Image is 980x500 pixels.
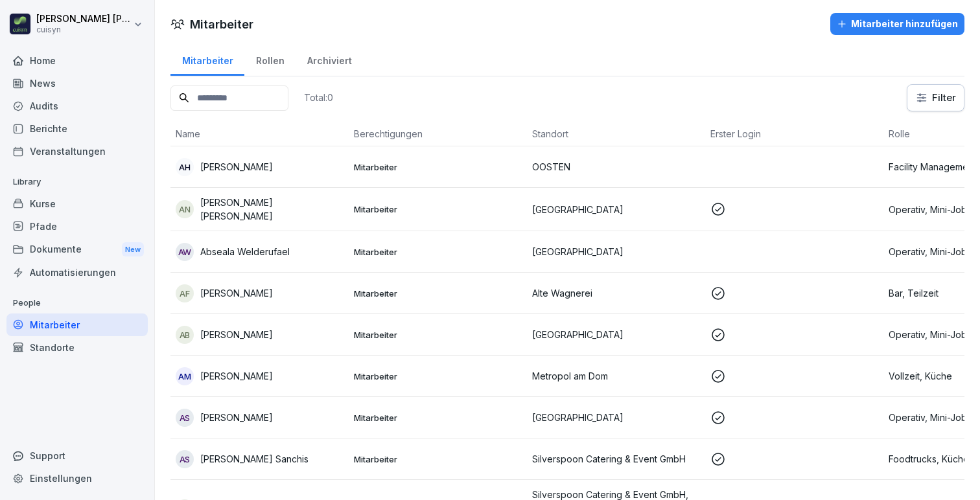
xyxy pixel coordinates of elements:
[176,284,194,302] div: AF
[532,411,700,424] p: [GEOGRAPHIC_DATA]
[6,140,148,163] a: Veranstaltungen
[6,238,148,262] div: Dokumente
[354,329,522,341] p: Mitarbeiter
[176,367,194,385] div: AM
[296,43,363,76] a: Archiviert
[244,43,296,76] a: Rollen
[705,122,883,146] th: Erster Login
[354,288,522,299] p: Mitarbeiter
[176,409,194,427] div: AS
[200,245,290,258] p: Abseala Welderufael
[6,117,148,140] a: Berichte
[6,336,148,359] a: Standorte
[6,313,148,336] a: Mitarbeiter
[6,72,148,95] a: News
[6,293,148,313] p: People
[176,200,194,218] div: AN
[6,261,148,284] a: Automatisierungen
[200,286,273,300] p: [PERSON_NAME]
[122,242,144,257] div: New
[6,95,148,117] a: Audits
[915,91,956,104] div: Filter
[200,452,309,466] p: [PERSON_NAME] Sanchis
[200,328,273,341] p: [PERSON_NAME]
[200,411,273,424] p: [PERSON_NAME]
[6,49,148,72] a: Home
[830,13,964,35] button: Mitarbeiter hinzufügen
[176,158,194,176] div: AH
[176,243,194,261] div: AW
[532,328,700,341] p: [GEOGRAPHIC_DATA]
[354,203,522,215] p: Mitarbeiter
[176,326,194,344] div: AB
[354,161,522,173] p: Mitarbeiter
[200,160,273,174] p: [PERSON_NAME]
[354,412,522,424] p: Mitarbeiter
[532,286,700,300] p: Alte Wagnerei
[6,215,148,238] a: Pfade
[190,16,253,33] h1: Mitarbeiter
[36,14,131,25] p: [PERSON_NAME] [PERSON_NAME]
[354,453,522,465] p: Mitarbeiter
[837,17,958,31] div: Mitarbeiter hinzufügen
[354,370,522,382] p: Mitarbeiter
[354,246,522,258] p: Mitarbeiter
[6,444,148,467] div: Support
[200,196,344,223] p: [PERSON_NAME] [PERSON_NAME]
[907,85,964,111] button: Filter
[170,43,244,76] a: Mitarbeiter
[170,122,349,146] th: Name
[532,160,700,174] p: OOSTEN
[200,369,273,383] p: [PERSON_NAME]
[6,238,148,262] a: DokumenteNew
[532,203,700,216] p: [GEOGRAPHIC_DATA]
[36,25,131,34] p: cuisyn
[6,467,148,490] a: Einstellungen
[532,452,700,466] p: Silverspoon Catering & Event GmbH
[532,369,700,383] p: Metropol am Dom
[527,122,705,146] th: Standort
[349,122,527,146] th: Berechtigungen
[304,91,333,104] p: Total: 0
[6,172,148,192] p: Library
[176,450,194,468] div: AS
[532,245,700,258] p: [GEOGRAPHIC_DATA]
[6,192,148,215] a: Kurse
